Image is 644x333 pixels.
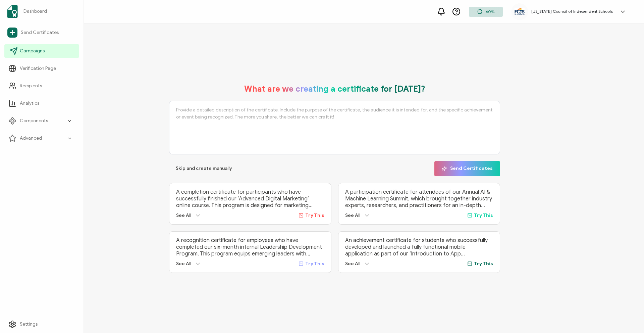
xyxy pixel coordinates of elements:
[20,117,48,124] span: Components
[23,8,47,15] span: Dashboard
[305,212,324,218] span: Try This
[610,301,644,333] iframe: Chat Widget
[474,261,493,267] span: Try This
[4,25,79,40] a: Send Certificates
[7,5,18,18] img: sertifier-logomark-colored.svg
[176,189,324,209] p: A completion certificate for participants who have successfully finished our ‘Advanced Digital Ma...
[4,97,79,110] a: Analytics
[345,261,360,267] span: See All
[244,84,425,94] h1: What are we creating a certificate for [DATE]?
[4,2,79,21] a: Dashboard
[176,166,232,171] span: Skip and create manually
[4,44,79,58] a: Campaigns
[515,8,525,15] img: 9dd8638e-47b6-41b2-b234-c3316d17f3ca.jpg
[176,237,324,257] p: A recognition certificate for employees who have completed our six-month internal Leadership Deve...
[474,212,493,218] span: Try This
[20,321,38,328] span: Settings
[4,79,79,93] a: Recipients
[305,261,324,267] span: Try This
[4,318,79,331] a: Settings
[20,100,39,107] span: Analytics
[176,261,191,267] span: See All
[345,237,493,257] p: An achievement certificate for students who successfully developed and launched a fully functiona...
[20,48,45,54] span: Campaigns
[531,9,613,14] h5: [US_STATE] Council of Independent Schools
[345,212,360,218] span: See All
[4,62,79,75] a: Verification Page
[20,65,56,72] span: Verification Page
[486,9,494,14] span: 60%
[169,161,239,176] button: Skip and create manually
[20,83,42,89] span: Recipients
[345,189,493,209] p: A participation certificate for attendees of our Annual AI & Machine Learning Summit, which broug...
[176,212,191,218] span: See All
[20,135,42,142] span: Advanced
[442,166,493,171] span: Send Certificates
[21,29,59,36] span: Send Certificates
[434,161,500,176] button: Send Certificates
